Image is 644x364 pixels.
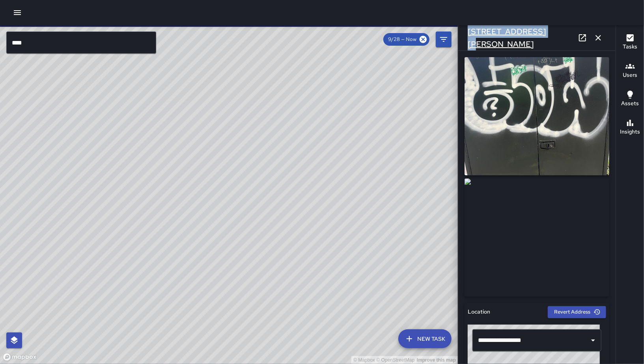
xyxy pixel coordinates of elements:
img: request_images%2F52455c90-9e13-11f0-a7b1-c7f9d2ec30e3 [465,178,609,297]
button: Assets [616,85,644,113]
button: Revert Address [548,306,606,318]
h6: Users [623,71,637,80]
h6: Assets [621,99,639,108]
button: Insights [616,113,644,142]
span: 9/28 — Now [383,35,421,43]
div: 9/28 — Now [383,33,429,46]
h6: [STREET_ADDRESS][PERSON_NAME] [468,25,575,50]
button: Tasks [616,28,644,57]
h6: Tasks [623,43,637,51]
h6: Location [468,308,490,316]
img: request_images%2F561ce23d-0a86-4ec1-acc6-cb6f951c09e4 [465,57,609,175]
button: New Task [398,329,452,348]
h6: Insights [620,128,640,136]
button: Filters [436,32,452,47]
button: Open [588,335,599,346]
button: Users [616,57,644,85]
